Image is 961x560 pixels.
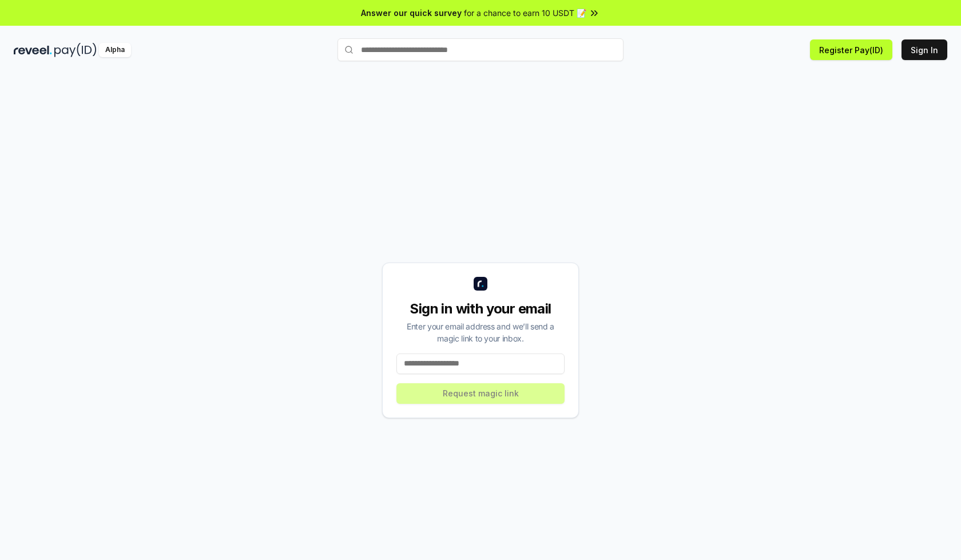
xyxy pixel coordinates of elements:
div: Alpha [99,43,131,57]
span: Answer our quick survey [361,7,462,19]
button: Register Pay(ID) [810,39,892,60]
div: Enter your email address and we’ll send a magic link to your inbox. [396,320,565,344]
img: pay_id [54,43,97,57]
img: reveel_dark [14,43,52,57]
span: for a chance to earn 10 USDT 📝 [464,7,586,19]
img: logo_small [474,277,487,291]
button: Sign In [902,39,947,60]
div: Sign in with your email [396,300,565,318]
